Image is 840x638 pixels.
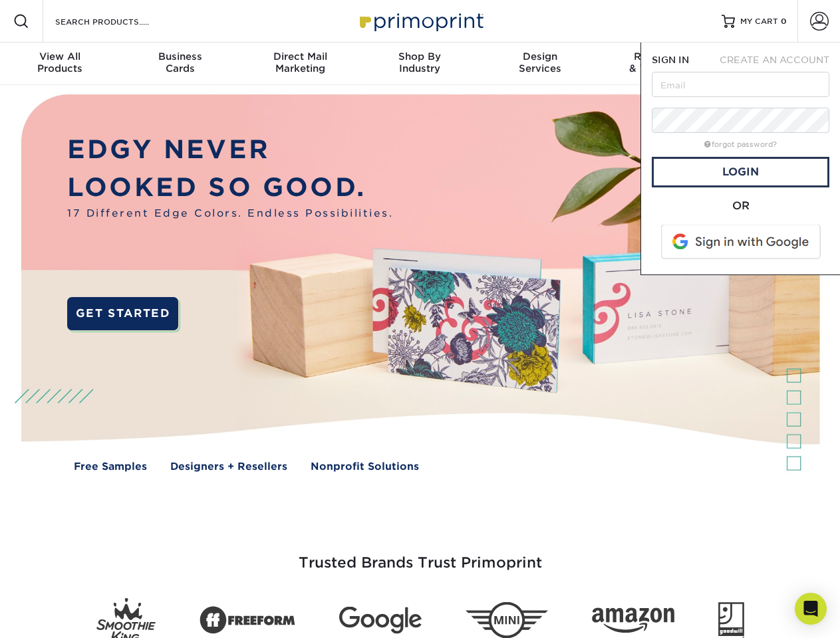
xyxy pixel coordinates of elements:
span: Shop By [360,51,480,62]
span: Business [120,51,239,62]
span: MY CART [740,16,778,27]
a: Free Samples [74,459,147,475]
input: SEARCH PRODUCTS..... [54,13,184,29]
div: & Templates [600,51,720,74]
div: Open Intercom Messenger [795,593,827,625]
img: Amazon [592,608,674,633]
p: LOOKED SO GOOD. [67,169,393,207]
span: 17 Different Edge Colors. Endless Possibilities. [67,206,393,221]
div: Marketing [240,51,360,74]
span: Resources [600,51,720,62]
img: Primoprint [354,7,487,35]
a: Resources& Templates [600,43,720,85]
div: Industry [360,51,480,74]
span: CREATE AN ACCOUNT [720,54,829,65]
input: Email [652,72,829,97]
a: Shop ByIndustry [360,43,480,85]
a: Direct MailMarketing [240,43,360,85]
iframe: Google Customer Reviews [3,597,113,633]
a: Login [652,157,829,187]
p: EDGY NEVER [67,131,393,169]
a: DesignServices [480,43,600,85]
a: BusinessCards [120,43,239,85]
img: Goodwill [718,602,744,638]
div: OR [652,198,829,214]
h3: Trusted Brands Trust Primoprint [31,522,809,587]
a: GET STARTED [67,297,178,330]
img: Google [339,607,422,634]
a: forgot password? [704,140,777,149]
div: Services [480,51,600,74]
a: Designers + Resellers [170,459,287,475]
span: 0 [781,17,787,26]
span: Direct Mail [240,51,360,62]
a: Nonprofit Solutions [311,459,419,475]
span: SIGN IN [652,54,689,65]
div: Cards [120,51,239,74]
span: Design [480,51,600,62]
